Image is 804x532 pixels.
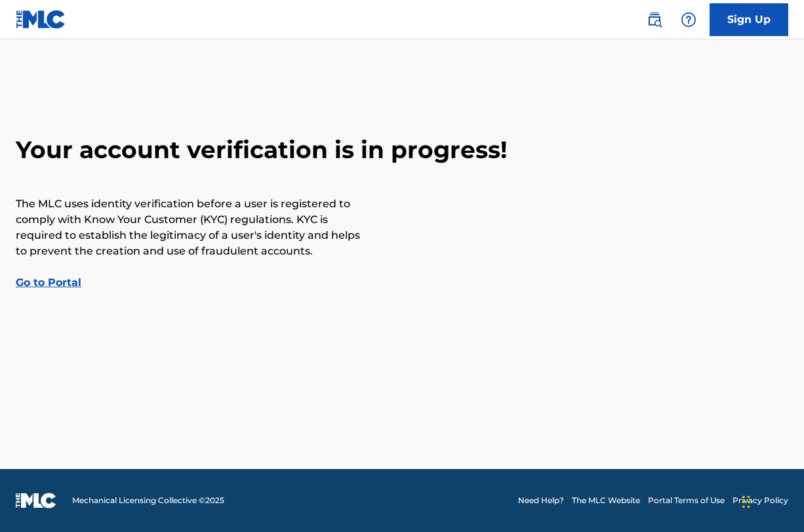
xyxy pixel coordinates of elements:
[675,7,702,33] div: Help
[16,276,81,289] a: Go to Portal
[16,196,363,259] p: The MLC uses identity verification before a user is registered to comply with Know Your Customer ...
[641,7,668,33] a: Public Search
[710,3,788,36] a: Sign Up
[647,12,662,28] img: search
[16,493,56,508] img: logo
[518,495,564,506] a: Need Help?
[742,482,750,522] div: Drag
[16,135,788,165] h2: Your account verification is in progress!
[572,495,640,506] a: The MLC Website
[16,10,66,29] img: MLC Logo
[738,469,804,532] iframe: Chat Widget
[72,495,224,506] span: Mechanical Licensing Collective © 2025
[733,495,788,506] a: Privacy Policy
[681,12,696,28] img: help
[648,495,725,506] a: Portal Terms of Use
